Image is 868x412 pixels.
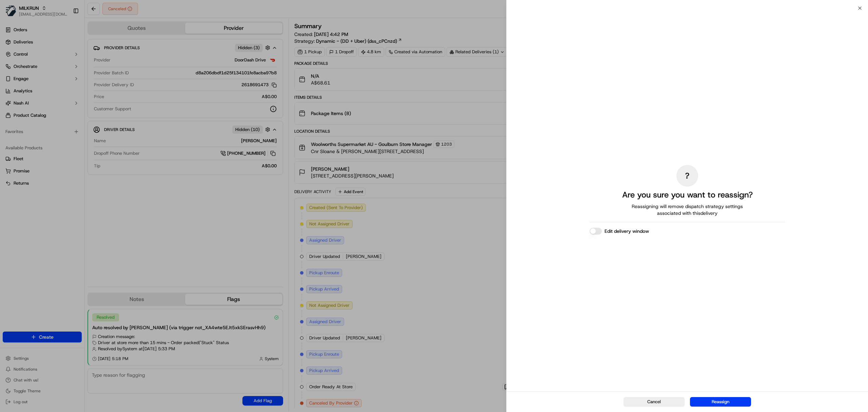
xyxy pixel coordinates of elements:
div: ? [676,165,698,187]
button: Cancel [624,397,685,407]
label: Edit delivery window [605,228,649,235]
button: Reassign [690,397,751,407]
h2: Are you sure you want to reassign? [622,189,753,200]
span: Reassigning will remove dispatch strategy settings associated with this delivery [622,203,752,217]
